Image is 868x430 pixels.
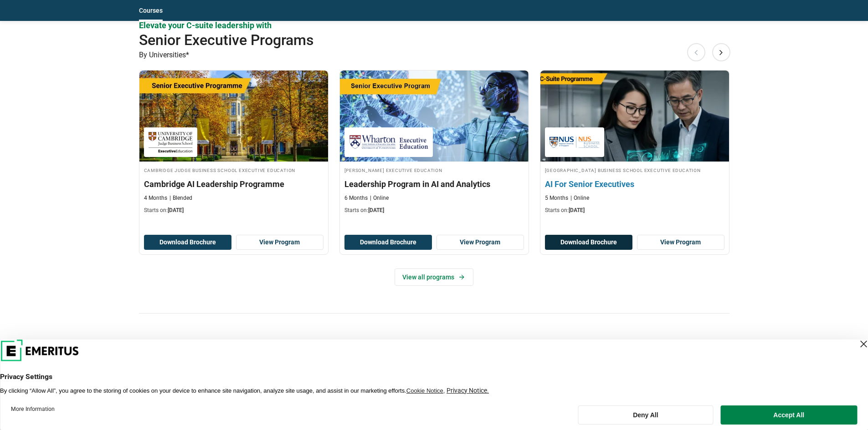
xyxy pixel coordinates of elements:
[570,194,589,202] p: Online
[395,268,473,286] a: View all programs
[349,132,428,152] img: Wharton Executive Education
[344,194,368,202] p: 6 Months
[687,43,705,61] button: Previous
[550,132,600,152] img: National University of Singapore Business School Executive Education
[344,235,432,250] button: Download Brochure
[139,31,670,49] h2: Senior Executive Programs
[340,71,529,219] a: AI and Machine Learning Course by Wharton Executive Education - September 25, 2025 Wharton Execut...
[340,71,529,162] img: Leadership Program in AI and Analytics | Online AI and Machine Learning Course
[168,207,184,213] span: [DATE]
[540,71,729,219] a: AI and Machine Learning Course by National University of Singapore Business School Executive Educ...
[149,132,193,152] img: Cambridge Judge Business School Executive Education
[545,166,724,174] h4: [GEOGRAPHIC_DATA] Business School Executive Education
[144,166,324,174] h4: Cambridge Judge Business School Executive Education
[344,207,524,214] p: Starts on:
[236,235,324,250] a: View Program
[144,178,324,190] h3: Cambridge AI Leadership Programme
[368,207,384,213] span: [DATE]
[545,207,724,214] p: Starts on:
[370,194,389,202] p: Online
[545,178,724,190] h3: AI For Senior Executives
[531,66,738,166] img: AI For Senior Executives | Online AI and Machine Learning Course
[144,207,324,214] p: Starts on:
[139,20,729,31] p: Elevate your C-suite leadership with
[545,235,632,250] button: Download Brochure
[637,235,724,250] a: View Program
[139,71,328,219] a: AI and Machine Learning Course by Cambridge Judge Business School Executive Education - September...
[139,49,729,61] p: By Universities*
[545,194,568,202] p: 5 Months
[139,71,328,162] img: Cambridge AI Leadership Programme | Online AI and Machine Learning Course
[437,235,524,250] a: View Program
[344,178,524,190] h3: Leadership Program in AI and Analytics
[712,43,730,61] button: Next
[169,194,192,202] p: Blended
[344,166,524,174] h4: [PERSON_NAME] Executive Education
[144,235,231,250] button: Download Brochure
[569,207,585,213] span: [DATE]
[144,194,167,202] p: 4 Months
